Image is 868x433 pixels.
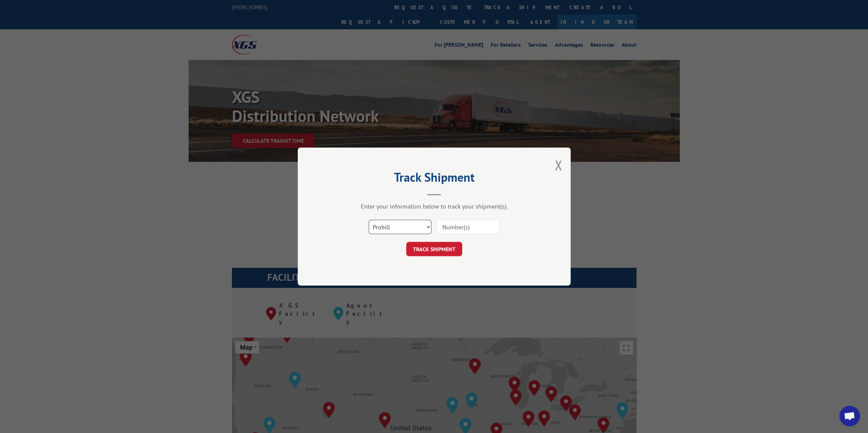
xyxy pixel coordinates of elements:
button: TRACK SHIPMENT [406,242,462,256]
button: Close modal [555,156,562,174]
div: Open chat [839,406,860,426]
h2: Track Shipment [332,172,536,185]
input: Number(s) [437,220,499,234]
div: Enter your information below to track your shipment(s). [332,202,536,210]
